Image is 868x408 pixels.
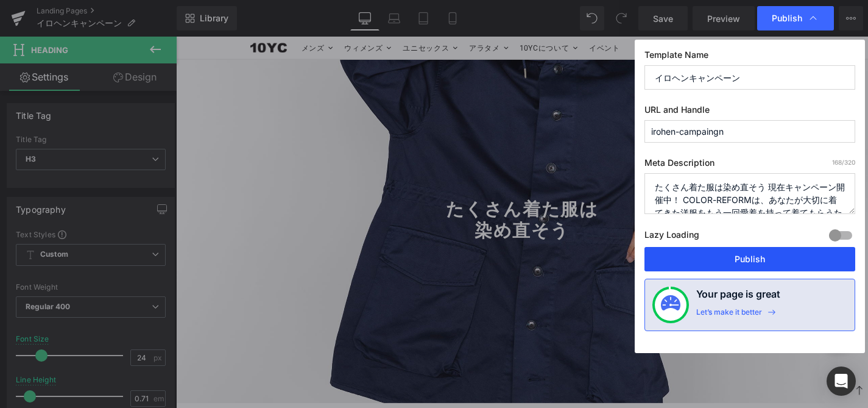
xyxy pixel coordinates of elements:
label: Meta Description [644,157,855,173]
span: Publish [772,13,802,24]
span: イベント [440,8,473,16]
button: Publish [644,247,855,271]
span: メンズ [133,8,158,16]
label: Template Name [644,49,855,65]
span: ユニセックス [241,8,291,16]
span: アラタメ [312,8,345,16]
span: 10YCについて [366,8,419,16]
span: /320 [832,159,855,166]
span: 168 [832,159,842,166]
h1: たくさん着た服は [219,173,518,195]
a: バッグ (0) [606,4,658,20]
img: 10YC [79,7,118,18]
span: ウィメンズ [179,8,221,16]
textarea: たくさん着た服は染め直そう 現在キャンペーン開催中！ COLOR-REFORMは、あなたが大切に着てきた洋服をもう一回愛着を持って着てもらうためのサービスです。 ― シミがついてしまった。ーなん... [644,173,855,214]
img: onboarding-status.svg [661,295,680,315]
a: 10YC10YC [79,7,118,18]
h4: Your page is great [696,287,780,307]
label: Lazy Loading [644,227,699,247]
div: Let’s make it better [696,307,762,323]
h1: 染め直そう [219,195,518,218]
div: Open Intercom Messenger [827,367,856,396]
label: URL and Handle [644,104,855,120]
